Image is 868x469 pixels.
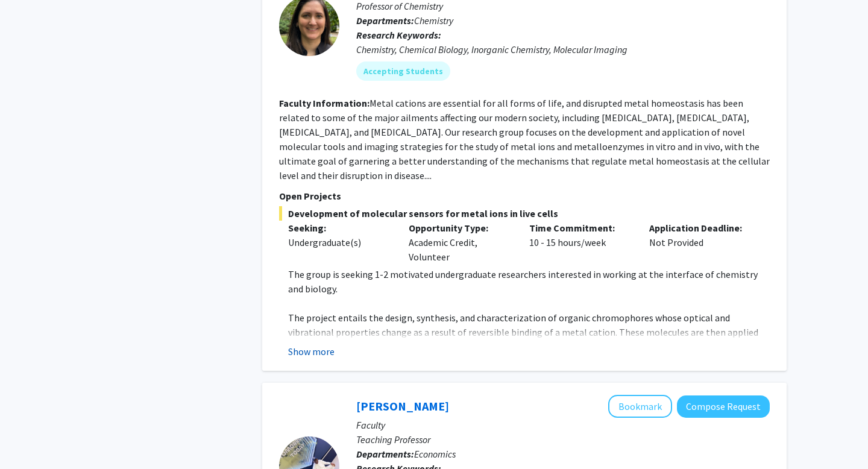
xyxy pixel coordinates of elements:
[288,235,391,250] div: Undergraduate(s)
[288,267,770,296] p: The group is seeking 1-2 motivated undergraduate researchers interested in working at the interfa...
[288,310,770,368] p: The project entails the design, synthesis, and characterization of organic chromophores whose opt...
[414,14,453,27] span: Chemistry
[279,189,770,203] p: Open Projects
[279,97,370,109] b: Faculty Information:
[356,448,414,460] b: Departments:
[356,398,449,414] a: [PERSON_NAME]
[279,97,770,181] fg-read-more: Metal cations are essential for all forms of life, and disrupted metal homeostasis has been relat...
[356,61,450,81] mat-chip: Accepting Students
[356,29,441,41] b: Research Keywords:
[649,221,752,235] p: Application Deadline:
[677,395,770,418] button: Compose Request to Melvin Ayogu
[9,415,51,460] iframe: Chat
[640,221,761,264] div: Not Provided
[608,395,672,418] button: Add Melvin Ayogu to Bookmarks
[288,344,335,359] button: Show more
[409,221,511,235] p: Opportunity Type:
[288,221,391,235] p: Seeking:
[356,418,770,432] p: Faculty
[356,432,770,447] p: Teaching Professor
[356,14,414,27] b: Departments:
[356,42,770,57] div: Chemistry, Chemical Biology, Inorganic Chemistry, Molecular Imaging
[414,448,456,460] span: Economics
[400,221,520,264] div: Academic Credit, Volunteer
[279,206,770,221] span: Development of molecular sensors for metal ions in live cells
[520,221,641,264] div: 10 - 15 hours/week
[529,221,632,235] p: Time Commitment:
